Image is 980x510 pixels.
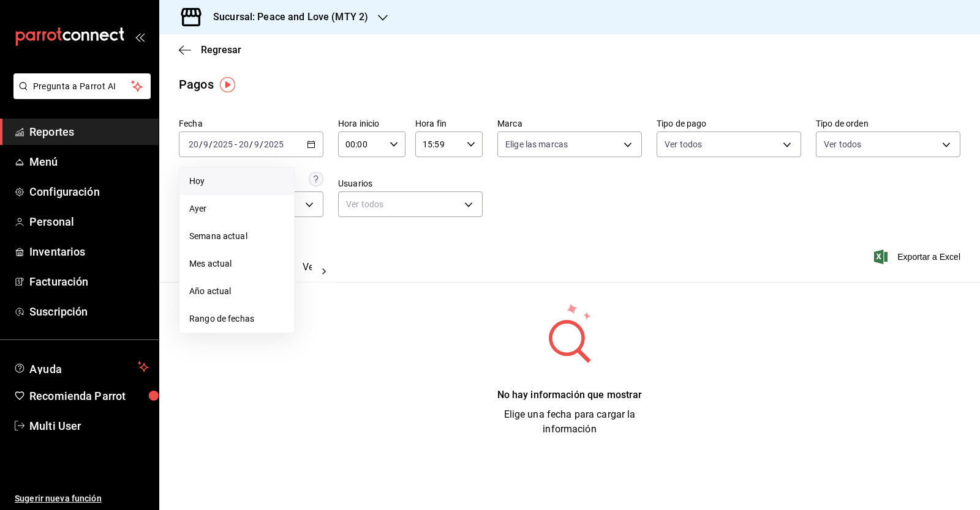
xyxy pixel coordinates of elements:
input: -- [254,139,260,149]
input: -- [188,139,199,149]
span: Ayer [189,202,284,215]
div: Pagos [179,75,214,94]
span: Recomienda Parrot [29,388,149,404]
span: Reportes [29,124,149,140]
label: Fecha [179,119,323,128]
label: Tipo de orden [816,119,960,128]
span: Rango de fechas [189,312,284,325]
div: Ver todos [338,191,483,217]
img: Tooltip marker [220,77,235,92]
label: Hora fin [415,119,483,128]
button: open_drawer_menu [135,32,145,42]
span: Ver todos [665,138,702,150]
span: Semana actual [189,230,284,243]
button: Regresar [179,44,241,56]
span: Elige las marcas [505,138,568,150]
button: Pregunta a Parrot AI [13,73,151,99]
span: Sugerir nueva función [15,492,149,505]
span: Ver todos [824,138,861,150]
span: Multi User [29,418,149,434]
span: Facturación [29,273,149,290]
span: Ayuda [29,360,133,374]
button: Exportar a Excel [876,249,960,264]
span: / [249,139,253,149]
a: Pregunta a Parrot AI [9,89,151,102]
span: Inventarios [29,243,149,260]
label: Usuarios [338,179,483,188]
span: / [199,139,203,149]
label: Hora inicio [338,119,405,128]
div: No hay información que mostrar [478,388,661,402]
span: Hoy [189,175,284,188]
span: / [260,139,263,149]
input: -- [238,139,249,149]
label: Marca [497,119,642,128]
span: - [235,139,237,149]
input: ---- [263,139,284,149]
input: -- [203,139,209,149]
span: Configuración [29,183,149,200]
span: Pregunta a Parrot AI [33,80,132,93]
span: Elige una fecha para cargar la información [504,408,636,435]
span: Suscripción [29,303,149,320]
span: Personal [29,213,149,230]
span: Mes actual [189,257,284,270]
span: / [209,139,213,149]
h3: Sucursal: Peace and Love (MTY 2) [203,10,368,24]
button: Ver pagos [303,261,349,282]
span: Regresar [201,44,241,56]
span: Año actual [189,285,284,298]
label: Tipo de pago [657,119,801,128]
input: ---- [213,139,233,149]
span: Menú [29,153,149,170]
